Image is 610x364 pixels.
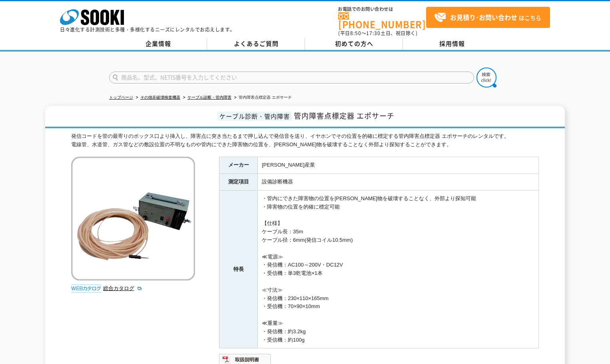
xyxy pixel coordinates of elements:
td: 設備診断機器 [258,174,539,191]
a: ケーブル診断・管内障害 [187,95,231,99]
strong: お見積り･お問い合わせ [450,12,517,22]
img: btn_search.png [476,68,496,88]
th: 測定項目 [219,174,258,191]
span: はこちら [434,12,541,24]
td: [PERSON_NAME]産業 [258,157,539,174]
span: ケーブル診断・管内障害 [217,111,292,121]
span: (平日 ～ 土日、祝日除く) [338,30,417,37]
span: お電話でのお問い合わせは [338,7,426,12]
div: 発信コードを管の最寄りのボックス口より挿入し、障害点に突き当たるまで押し込んで発信音を送り、イヤホンでその位置を的確に標定する管内障害点標定器 エポサーチのレンタルです。 電線管、水道管、ガス管... [71,132,539,149]
img: webカタログ [71,284,101,292]
li: 管内障害点標定器 エポサーチ [233,93,292,102]
a: トップページ [109,95,133,99]
td: ・管内にできた障害物の位置を[PERSON_NAME]物を破壊することなく、外部より探知可能 ・障害物の位置を的確に標定可能 【仕様】 ケーブル長：35m ケーブル径：6mm(発信コイル10.5... [258,191,539,348]
span: 17:30 [366,30,381,37]
a: 初めての方へ [305,38,403,50]
a: よくあるご質問 [207,38,305,50]
a: 採用情報 [403,38,501,50]
a: 企業情報 [109,38,207,50]
span: 初めての方へ [335,39,373,48]
input: 商品名、型式、NETIS番号を入力してください [109,72,474,84]
a: お見積り･お問い合わせはこちら [426,7,550,28]
a: その他非破壊検査機器 [140,95,180,99]
span: 8:50 [350,30,361,37]
th: 特長 [219,191,258,348]
th: メーカー [219,157,258,174]
a: [PHONE_NUMBER] [338,12,426,29]
a: 総合カタログ [103,285,142,291]
p: 日々進化する計測技術と多種・多様化するニーズにレンタルでお応えします。 [60,27,235,32]
img: 管内障害点標定器 エポサーチ [71,157,195,280]
span: 管内障害点標定器 エポサーチ [294,110,395,121]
